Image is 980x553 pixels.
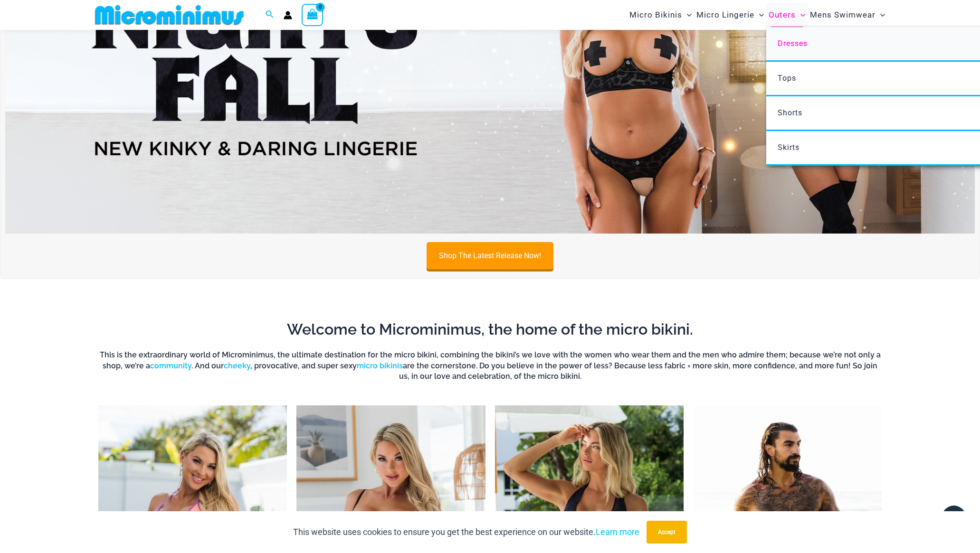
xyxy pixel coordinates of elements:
h6: This is the extraordinary world of Microminimus, the ultimate destination for the micro bikini, c... [98,350,882,382]
a: Search icon link [266,9,274,21]
span: Shorts [778,108,802,117]
span: Menu Toggle [796,3,805,27]
span: Skirts [778,143,799,152]
nav: Site Navigation [626,1,889,28]
a: View Shopping Cart, empty [302,4,323,26]
a: Micro BikinisMenu ToggleMenu Toggle [627,3,694,27]
a: Account icon link [284,11,292,19]
a: cheeky [224,361,250,370]
a: Mens SwimwearMenu ToggleMenu Toggle [808,3,887,27]
span: Tops [778,74,796,83]
a: Micro LingerieMenu ToggleMenu Toggle [694,3,766,27]
span: Micro Bikinis [629,3,682,27]
span: Mens Swimwear [810,3,875,27]
img: MM SHOP LOGO FLAT [91,4,247,26]
a: Shop The Latest Release Now! [427,242,553,269]
span: Menu Toggle [754,3,764,27]
span: Menu Toggle [682,3,692,27]
button: Accept [647,521,687,544]
a: micro bikinis [357,361,403,370]
p: This website uses cookies to ensure you get the best experience on our website. [293,525,639,539]
a: Learn more [596,527,639,537]
span: Menu Toggle [875,3,885,27]
h2: Welcome to Microminimus, the home of the micro bikini. [98,319,882,339]
span: Micro Lingerie [696,3,754,27]
span: Dresses [778,39,808,48]
span: Outers [769,3,796,27]
a: community [150,361,191,370]
a: OutersMenu ToggleMenu Toggle [766,3,808,27]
